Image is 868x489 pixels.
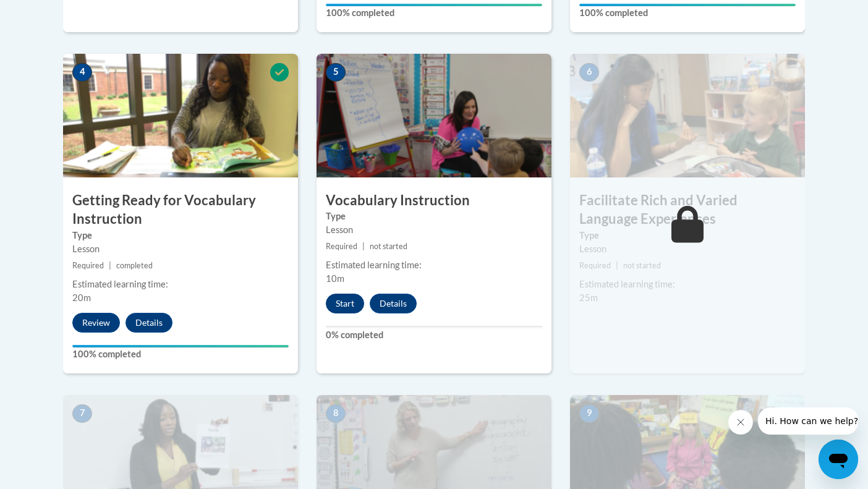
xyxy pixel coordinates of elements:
span: not started [623,261,661,270]
img: Course Image [570,54,805,177]
button: Details [370,294,417,313]
iframe: Button to launch messaging window [819,440,858,479]
span: 25m [579,292,598,303]
span: 7 [72,404,92,423]
span: Required [579,261,611,270]
div: Lesson [326,223,542,237]
button: Review [72,313,120,333]
div: Your progress [72,345,289,347]
img: Course Image [63,54,298,177]
div: Estimated learning time: [72,278,289,291]
h3: Vocabulary Instruction [317,191,551,210]
div: Lesson [72,242,289,256]
span: 20m [72,292,91,303]
span: 4 [72,63,92,82]
span: | [616,261,618,270]
label: 0% completed [326,328,542,342]
span: 9 [579,404,599,423]
button: Details [126,313,172,333]
span: completed [116,261,153,270]
div: Your progress [579,4,796,6]
span: 10m [326,273,344,284]
div: Estimated learning time: [579,278,796,291]
h3: Facilitate Rich and Varied Language Experiences [570,191,805,229]
span: | [362,242,365,251]
label: 100% completed [72,347,289,361]
h3: Getting Ready for Vocabulary Instruction [63,191,298,229]
label: Type [72,229,289,242]
span: | [109,261,111,270]
span: Required [326,242,357,251]
span: Required [72,261,104,270]
div: Lesson [579,242,796,256]
div: Your progress [326,4,542,6]
label: Type [326,210,542,223]
span: 5 [326,63,346,82]
span: 8 [326,404,346,423]
iframe: Message from company [758,407,858,435]
iframe: Close message [728,410,753,435]
div: Estimated learning time: [326,258,542,272]
label: 100% completed [326,6,542,20]
span: 6 [579,63,599,82]
span: not started [370,242,407,251]
label: 100% completed [579,6,796,20]
img: Course Image [317,54,551,177]
label: Type [579,229,796,242]
button: Start [326,294,364,313]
